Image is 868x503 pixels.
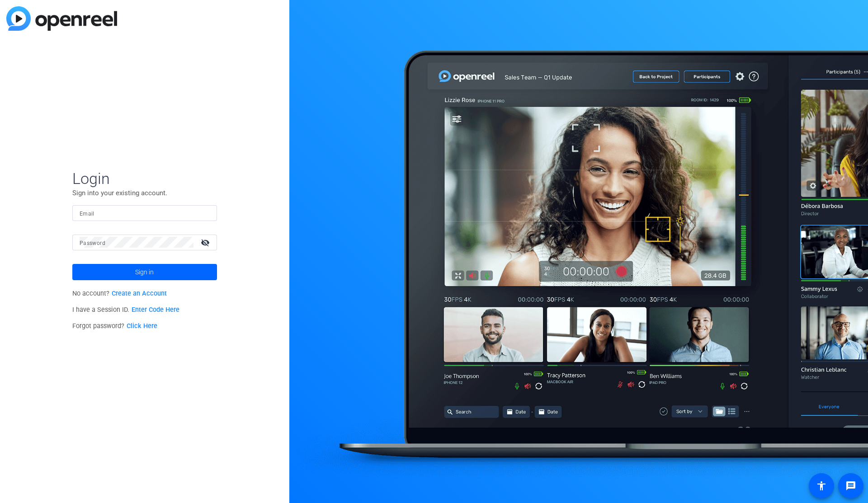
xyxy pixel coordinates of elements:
mat-label: Password [80,240,105,246]
span: I have a Session ID. [72,306,179,314]
span: Login [72,169,217,188]
span: No account? [72,290,167,297]
span: Forgot password? [72,322,157,330]
img: blue-gradient.svg [6,6,117,31]
mat-icon: accessibility [816,480,827,491]
mat-label: Email [80,211,94,217]
input: Enter Email Address [80,207,210,218]
mat-icon: message [845,480,856,491]
p: Sign into your existing account. [72,188,217,198]
button: Sign in [72,264,217,280]
a: Create an Account [112,290,167,297]
span: Sign in [135,261,154,283]
a: Enter Code Here [132,306,179,314]
a: Click Here [127,322,157,330]
mat-icon: visibility_off [195,236,217,249]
